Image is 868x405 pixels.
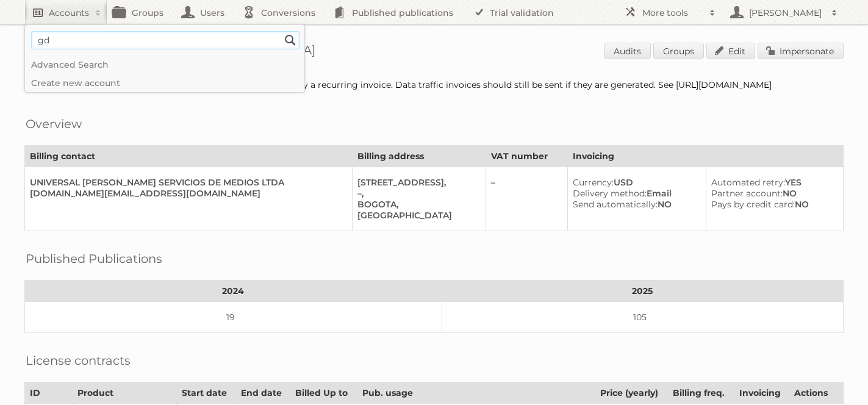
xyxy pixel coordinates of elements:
div: –, [357,188,476,199]
a: Impersonate [758,43,844,59]
th: Invoicing [734,382,789,404]
span: Partner account: [711,188,783,199]
td: 105 [442,302,843,333]
th: 2025 [442,281,843,302]
th: Billing address [353,146,486,167]
span: Pays by credit card: [711,199,795,210]
a: Audits [604,43,651,59]
div: Automated billing for contract [110980] is disabled and replaced by a recurring invoice. Data tra... [24,79,844,90]
h2: More tools [642,7,703,19]
h2: Published Publications [26,249,162,268]
th: 2024 [25,281,442,302]
th: Start date [177,382,236,404]
th: Billing freq. [668,382,734,404]
th: Pub. usage [357,382,595,404]
div: UNIVERSAL [PERSON_NAME] SERVICIOS DE MEDIOS LTDA [30,177,342,188]
th: Invoicing [567,146,843,167]
h2: License contracts [26,351,131,370]
div: Email [573,188,696,199]
div: NO [711,188,833,199]
th: VAT number [486,146,568,167]
th: Billed Up to [290,382,357,404]
div: BOGOTA, [357,199,476,210]
th: Product [72,382,177,404]
th: End date [236,382,290,404]
div: NO [573,199,696,210]
th: Billing contact [25,146,353,167]
div: NO [711,199,833,210]
span: Currency: [573,177,614,188]
div: [STREET_ADDRESS], [357,177,476,188]
a: Advanced Search [25,56,304,74]
h2: Accounts [49,7,89,19]
h1: Account 90522: Cencosud [GEOGRAPHIC_DATA] [24,43,844,61]
th: Actions [789,382,843,404]
h2: [PERSON_NAME] [746,7,825,19]
a: Groups [653,43,704,59]
th: ID [25,382,73,404]
h2: Overview [26,115,82,133]
a: Create new account [25,74,304,92]
span: Delivery method: [573,188,647,199]
a: Edit [706,43,755,59]
span: Send automatically: [573,199,658,210]
td: 19 [25,302,442,333]
span: Automated retry: [711,177,785,188]
div: [DOMAIN_NAME][EMAIL_ADDRESS][DOMAIN_NAME] [30,188,342,199]
input: Search [281,31,299,49]
td: – [486,167,568,231]
div: USD [573,177,696,188]
div: YES [711,177,833,188]
th: Price (yearly) [595,382,668,404]
div: [GEOGRAPHIC_DATA] [357,210,476,221]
